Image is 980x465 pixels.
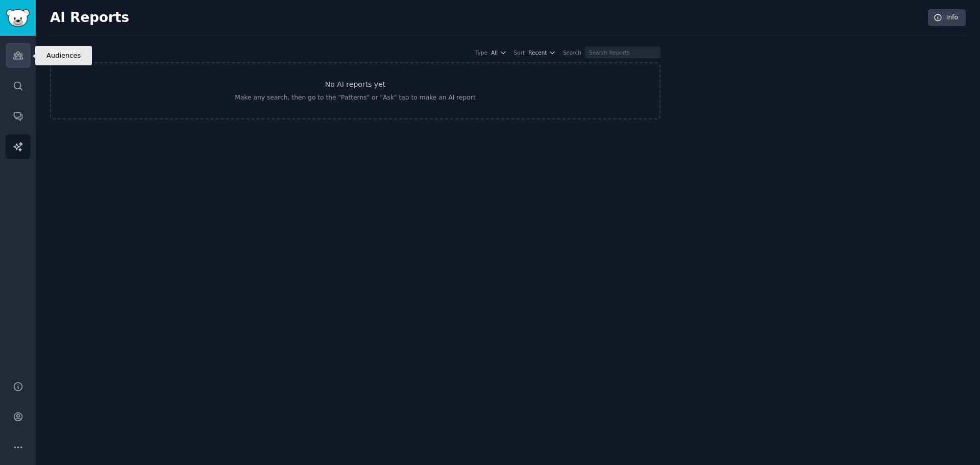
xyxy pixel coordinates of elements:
[928,9,966,27] a: Info
[475,49,487,56] div: Type
[325,79,386,90] h3: No AI reports yet
[235,93,475,103] div: Make any search, then go to the "Patterns" or "Ask" tab to make an AI report
[514,49,525,56] div: Sort
[528,49,547,56] span: Recent
[528,49,556,56] button: Recent
[84,48,89,56] span: 0
[6,9,30,27] img: GummySearch logo
[491,49,507,56] button: All
[491,49,498,56] span: All
[563,49,581,56] div: Search
[585,46,660,58] input: Search Reports
[50,62,660,119] a: No AI reports yetMake any search, then go to the "Patterns" or "Ask" tab to make an AI report
[50,10,129,26] h2: AI Reports
[50,46,81,59] h2: Reports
